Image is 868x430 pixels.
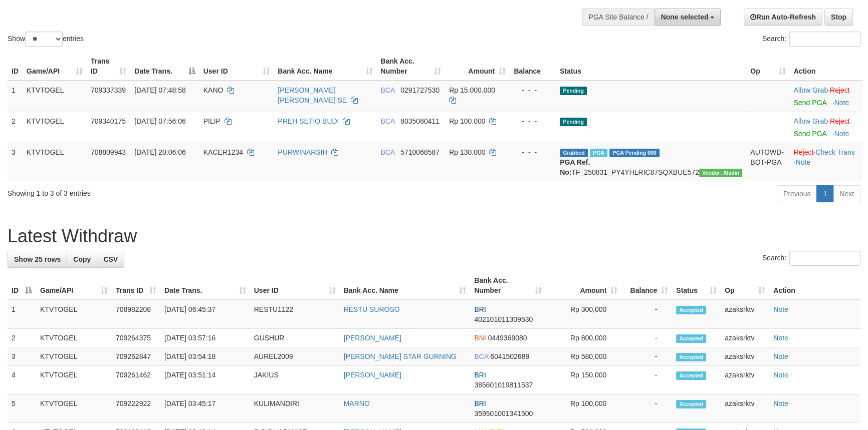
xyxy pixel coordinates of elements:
[474,315,533,323] span: Copy 402101011309530 to clipboard
[203,148,243,156] span: KACER1234
[8,300,36,329] td: 1
[609,149,660,157] span: PGA Pending
[676,400,706,408] span: Accepted
[830,117,850,125] a: Reject
[400,117,440,125] span: Copy 8035080411 to clipboard
[103,255,118,263] span: CSV
[746,52,789,81] th: Op: activate to sort column ascending
[274,52,376,81] th: Bank Acc. Name: activate to sort column ascending
[721,329,769,347] td: azaksrktv
[278,117,339,125] a: PREH SETIO BUDI
[250,366,340,394] td: JAKIUS
[344,399,370,407] a: MARNO
[721,347,769,366] td: azaksrktv
[676,371,706,380] span: Accepted
[400,148,440,156] span: Copy 5710068587 to clipboard
[794,148,814,156] a: Reject
[449,117,485,125] span: Rp 100.000
[676,306,706,314] span: Accepted
[514,116,552,126] div: - - -
[160,300,250,329] td: [DATE] 06:45:37
[36,394,112,423] td: KTVTOGEL
[474,305,486,313] span: BRI
[699,169,742,177] span: Vendor URL: https://payment4.1velocity.biz
[621,394,672,423] td: -
[474,352,488,360] span: BCA
[514,85,552,95] div: - - -
[510,52,556,81] th: Balance
[380,86,394,94] span: BCA
[794,86,830,94] span: ·
[340,271,471,300] th: Bank Acc. Name: activate to sort column ascending
[794,99,826,107] a: Send PGA
[621,300,672,329] td: -
[773,352,788,360] a: Note
[789,32,860,47] input: Search:
[160,347,250,366] td: [DATE] 03:54:18
[546,394,621,423] td: Rp 100,000
[160,366,250,394] td: [DATE] 03:51:14
[400,86,440,94] span: Copy 0291727530 to clipboard
[8,394,36,423] td: 5
[23,81,87,112] td: KTVTOGEL
[8,52,23,81] th: ID
[474,381,533,389] span: Copy 385601019811537 to clipboard
[721,300,769,329] td: azaksrktv
[794,86,828,94] a: Allow Grab
[112,329,160,347] td: 709264375
[582,9,654,26] div: PGA Site Balance /
[790,112,862,143] td: ·
[112,271,160,300] th: Trans ID: activate to sort column ascending
[777,185,817,202] a: Previous
[134,117,185,125] span: [DATE] 07:56:06
[23,143,87,181] td: KTVTOGEL
[36,366,112,394] td: KTVTOGEL
[762,251,860,266] label: Search:
[546,271,621,300] th: Amount: activate to sort column ascending
[91,117,126,125] span: 709340175
[8,347,36,366] td: 3
[380,117,394,125] span: BCA
[8,329,36,347] td: 2
[8,112,23,143] td: 2
[344,371,401,379] a: [PERSON_NAME]
[160,271,250,300] th: Date Trans.: activate to sort column ascending
[250,271,340,300] th: User ID: activate to sort column ascending
[474,334,486,342] span: BNI
[773,334,788,342] a: Note
[794,117,828,125] a: Allow Grab
[794,130,826,138] a: Send PGA
[744,9,822,26] a: Run Auto-Refresh
[794,117,830,125] span: ·
[621,366,672,394] td: -
[344,352,457,360] a: [PERSON_NAME] STAR GURNING
[590,149,607,157] span: Marked by azaksrktv
[546,300,621,329] td: Rp 300,000
[514,147,552,157] div: - - -
[655,9,721,26] button: None selected
[8,143,23,181] td: 3
[490,352,529,360] span: Copy 6041502689 to clipboard
[203,86,224,94] span: KANO
[773,399,788,407] a: Note
[73,255,91,263] span: Copy
[449,148,485,156] span: Rp 130.000
[488,334,527,342] span: Copy 0449369080 to clipboard
[376,52,445,81] th: Bank Acc. Number: activate to sort column ascending
[621,271,672,300] th: Balance: activate to sort column ascending
[278,86,347,104] a: [PERSON_NAME] [PERSON_NAME] SE
[91,86,126,94] span: 709337339
[160,394,250,423] td: [DATE] 03:45:17
[560,87,587,95] span: Pending
[112,300,160,329] td: 708982208
[97,251,124,268] a: CSV
[795,158,810,166] a: Note
[560,149,588,157] span: Grabbed
[344,334,401,342] a: [PERSON_NAME]
[91,148,126,156] span: 708809943
[815,148,855,156] a: Check Trans
[773,371,788,379] a: Note
[134,148,185,156] span: [DATE] 20:06:06
[134,86,185,94] span: [DATE] 07:48:58
[546,347,621,366] td: Rp 580,000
